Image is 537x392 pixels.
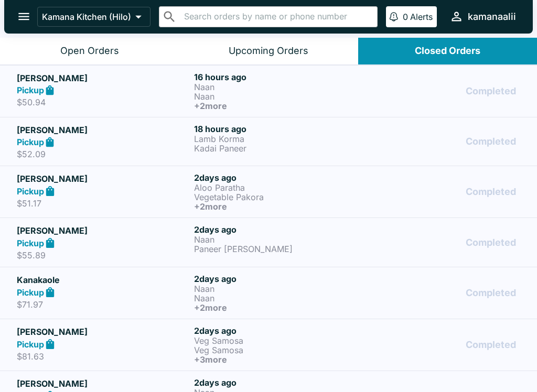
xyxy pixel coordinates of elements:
p: Veg Samosa [194,345,367,355]
p: Naan [194,92,367,101]
h6: 18 hours ago [194,124,367,134]
p: $50.94 [17,97,190,107]
p: Kamana Kitchen (Hilo) [42,12,131,22]
div: kamanaalii [468,10,516,23]
p: Aloo Paratha [194,183,367,192]
button: Kamana Kitchen (Hilo) [37,7,151,27]
p: $81.63 [17,351,190,362]
h5: [PERSON_NAME] [17,72,190,84]
p: Naan [194,284,367,293]
p: Veg Samosa [194,336,367,345]
p: $55.89 [17,250,190,260]
h6: + 2 more [194,202,367,211]
div: Upcoming Orders [229,45,308,57]
span: 2 days ago [194,172,237,183]
h6: + 3 more [194,355,367,364]
strong: Pickup [17,238,44,248]
span: 2 days ago [194,224,237,235]
h5: [PERSON_NAME] [17,377,190,390]
h5: [PERSON_NAME] [17,325,190,338]
h5: [PERSON_NAME] [17,124,190,136]
p: Naan [194,235,367,244]
div: Open Orders [60,45,119,57]
h6: + 2 more [194,101,367,111]
div: Closed Orders [415,45,480,57]
strong: Pickup [17,287,44,298]
h6: + 2 more [194,303,367,312]
h5: [PERSON_NAME] [17,224,190,237]
button: open drawer [10,3,37,30]
p: Kadai Paneer [194,144,367,153]
span: 2 days ago [194,325,237,336]
h6: 16 hours ago [194,72,367,82]
strong: Pickup [17,85,44,95]
h5: [PERSON_NAME] [17,172,190,185]
button: kamanaalii [445,5,520,28]
p: Lamb Korma [194,134,367,144]
h5: Kanakaole [17,274,190,286]
p: Naan [194,82,367,92]
p: Naan [194,293,367,303]
span: 2 days ago [194,377,237,388]
p: Paneer [PERSON_NAME] [194,244,367,254]
p: Alerts [410,12,433,22]
strong: Pickup [17,339,44,350]
input: Search orders by name or phone number [181,9,373,24]
span: 2 days ago [194,274,237,284]
p: $52.09 [17,149,190,159]
strong: Pickup [17,186,44,197]
p: 0 [403,12,408,22]
p: $71.97 [17,299,190,310]
strong: Pickup [17,137,44,147]
p: $51.17 [17,198,190,209]
p: Vegetable Pakora [194,192,367,202]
